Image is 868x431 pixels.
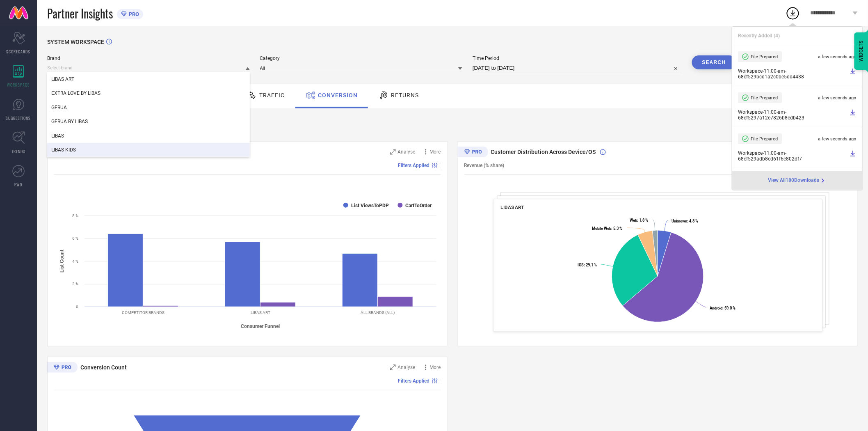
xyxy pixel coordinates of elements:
[259,92,285,99] span: Traffic
[47,86,250,100] div: EXTRA LOVE BY LIBAS
[72,213,78,218] text: 8 %
[398,149,416,155] span: Analyse
[398,378,430,384] span: Filters Applied
[850,109,857,121] a: Download
[738,109,848,121] span: Workspace - 11:00-am - 68cf5297a12e7826b8edb423
[6,115,31,121] span: SUGGESTIONS
[751,136,778,142] span: File Prepared
[850,150,857,162] a: Download
[7,48,31,55] span: SCORECARDS
[80,364,127,371] span: Conversion Count
[406,203,432,209] text: CartToOrder
[47,64,250,72] input: Select brand
[47,129,250,143] div: LIBAS
[122,310,164,315] text: COMPETITOR BRANDS
[630,218,637,223] tspan: Web
[47,101,250,115] div: GERUA
[15,181,23,188] span: FWD
[47,143,250,157] div: LIBAS KIDS
[464,163,505,168] span: Revenue (% share)
[592,226,622,231] text: : 5.3 %
[430,365,441,370] span: More
[51,119,88,124] span: GERUA BY LIBAS
[458,147,488,159] div: Premium
[47,55,250,61] span: Brand
[769,177,827,184] a: View All180Downloads
[592,226,611,231] tspan: Mobile Web
[51,105,67,110] span: GERUA
[76,305,78,309] text: 0
[47,39,104,45] span: SYSTEM WORKSPACE
[72,282,78,286] text: 2 %
[500,204,524,210] span: LIBAS ART
[769,177,827,184] div: Open download page
[318,92,358,99] span: Conversion
[398,365,416,370] span: Analyse
[738,33,780,39] span: Recently Added ( 4 )
[430,149,441,155] span: More
[710,306,722,310] tspan: Android
[738,68,848,80] span: Workspace - 11:00-am - 68cf529bcd1a2c0be5dd4438
[351,203,389,209] text: List ViewsToPDP
[251,310,270,315] text: LIBAS ART
[738,150,848,162] span: Workspace - 11:00-am - 68cf529adb8cd61f6e802df7
[51,90,101,96] span: EXTRA LOVE BY LIBAS
[47,72,250,86] div: LIBAS ART
[51,133,64,139] span: LIBAS
[473,63,682,73] input: Select time period
[47,5,113,22] span: Partner Insights
[241,323,280,329] tspan: Consumer Funnel
[818,136,857,142] span: a few seconds ago
[578,263,584,267] tspan: IOS
[751,95,778,101] span: File Prepared
[751,54,778,60] span: File Prepared
[473,55,682,61] span: Time Period
[47,115,250,128] div: GERUA BY LIBAS
[491,149,596,155] span: Customer Distribution Across Device/OS
[818,95,857,101] span: a few seconds ago
[72,259,78,264] text: 4 %
[72,236,78,241] text: 6 %
[710,306,736,310] text: : 59.0 %
[260,55,463,61] span: Category
[127,11,139,17] span: PRO
[47,362,78,374] div: Premium
[818,54,857,60] span: a few seconds ago
[7,82,30,88] span: WORKSPACE
[850,68,857,80] a: Download
[398,163,430,168] span: Filters Applied
[578,263,597,267] text: : 29.1 %
[361,310,395,315] text: ALL BRANDS (ALL)
[692,55,736,69] button: Search
[51,147,76,153] span: LIBAS KIDS
[440,163,441,168] span: |
[672,219,687,223] tspan: Unknown
[11,148,25,154] span: TRENDS
[390,149,396,155] svg: Zoom
[51,76,74,82] span: LIBAS ART
[390,365,396,370] svg: Zoom
[391,92,419,99] span: Returns
[59,250,65,273] tspan: List Count
[672,219,698,223] text: : 4.8 %
[440,378,441,384] span: |
[769,177,820,184] span: View All 180 Downloads
[786,6,800,21] div: Open download list
[630,218,648,223] text: : 1.8 %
